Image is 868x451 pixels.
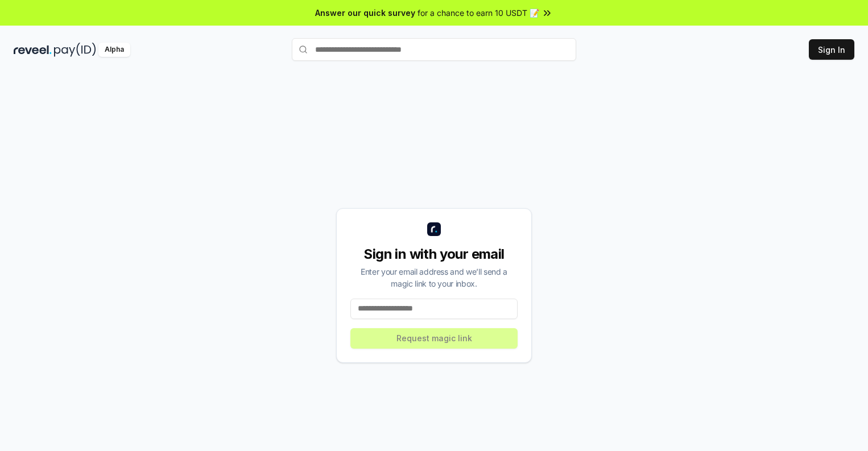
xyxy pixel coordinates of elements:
[350,245,518,263] div: Sign in with your email
[14,43,52,57] img: reveel_dark
[427,222,441,236] img: logo_small
[98,43,130,57] div: Alpha
[418,7,539,19] span: for a chance to earn 10 USDT 📝
[350,266,518,289] div: Enter your email address and we’ll send a magic link to your inbox.
[54,43,96,57] img: pay_id
[315,7,415,19] span: Answer our quick survey
[809,39,854,60] button: Sign In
